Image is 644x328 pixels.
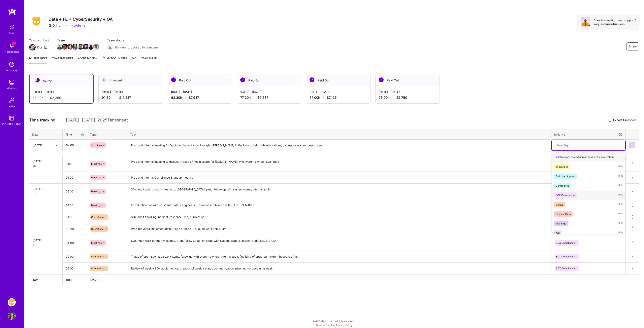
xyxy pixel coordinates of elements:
img: Paid Out [240,77,245,82]
a: User Avatar [7,312,17,320]
a: My timesheet [29,56,47,64]
span: Meetings [91,190,102,193]
button: Share [626,42,639,50]
img: guide book [8,114,16,122]
textarea: Introduction call with Trust and Safety Engineers, Operations, follow up with [PERSON_NAME] [128,200,551,211]
a: Team Member Avatar [94,43,99,50]
img: Team Member Avatar [62,44,68,50]
a: Team Member Avatar [73,43,78,50]
div: Time [65,132,84,137]
div: [DATE] - [DATE] [240,90,298,94]
span: $7,125 [327,96,337,100]
span: $9,750 [396,96,407,100]
div: Initiatives are shared across mission team members. [552,152,625,162]
div: [DATE] [33,238,59,242]
div: 2h [33,164,59,168]
span: Meetings [91,144,102,147]
div: Oracle [556,203,563,207]
div: Paid Out [168,74,232,86]
span: My Documents [102,56,127,61]
img: Paid Out [171,77,176,82]
a: Privacy Policy [336,324,352,327]
span: Share [629,44,637,48]
span: Operational [91,227,104,230]
img: logo [8,8,16,15]
img: Builders proposed to company [107,44,113,50]
img: Active [35,78,40,82]
div: [DATE] [34,143,43,147]
img: Team Member Avatar [77,44,84,50]
div: Initiative [554,132,623,137]
div: Paid Out [306,74,370,86]
img: Team Architect [29,44,36,50]
span: Operational [91,255,104,258]
div: © 2025 ATeams Inc., All rights reserved. [24,316,644,326]
input: HH:MM [63,140,87,150]
div: 63:30 h [171,96,229,100]
div: Ads [556,231,560,235]
span: $7,937 [189,96,199,100]
span: Team architect [29,38,49,42]
span: Hide [618,221,623,226]
textarea: SOx audit finalizing Incident Response Plan, publication [128,212,551,223]
input: HH:MM [63,224,87,234]
div: Invite [9,104,15,108]
span: Hide [618,192,623,198]
a: Team Member Avatar [78,43,83,50]
img: Team Member Avatar [72,44,78,50]
span: SOX Compliance [556,241,575,244]
span: $ 2,250 [90,278,100,282]
a: Team Member Avatar [88,43,94,50]
textarea: SOx audit walk through meetings, [GEOGRAPHIC_DATA], prep, follow up with system owner, internal a... [128,184,551,199]
div: 8h [33,243,59,247]
div: [DATE] - [DATE] [379,90,436,94]
img: Paid Out [310,77,314,82]
span: Time tracking [29,118,55,123]
span: Team status [107,38,159,42]
a: Team Member Avatar [83,43,88,50]
img: Submit [631,144,634,147]
div: Dor [37,45,42,49]
span: Operational [91,216,104,219]
a: My Documents [102,56,127,64]
th: Date [29,129,63,140]
i: icon Chevron [56,144,58,146]
div: Does this mission need support? [593,18,636,22]
div: 8h [33,192,59,196]
input: HH:MM [63,263,87,274]
div: [DOMAIN_NAME] [2,122,22,126]
div: [DATE] - [DATE] [102,90,159,94]
span: 1 [12,42,16,45]
a: Team Member Avatar [57,43,62,50]
img: teamwork [8,78,16,86]
span: SOX Compliance [556,255,575,258]
th: 18:00 [63,274,87,285]
img: discovery [8,60,16,68]
div: Paid Out [237,74,301,86]
textarea: Prep and internal meeting for Vanta implementation, brought [PERSON_NAME] in the loop to help wit... [128,140,551,151]
div: Invoiced [99,74,163,86]
span: $11,437 [119,96,131,100]
img: Team Member Avatar [88,44,94,50]
textarea: Prep for Vanta implementation, triage of open SOx audit work items, Jira [128,223,551,234]
a: Grindr: Data + FE + CyberSecurity + QA [7,298,17,306]
img: User Avatar [8,312,16,320]
input: HH:MM [63,172,87,183]
a: Terms of Service [316,324,335,327]
textarea: Prep and internal Compliance Standup meeting [128,172,551,183]
div: onboarding [556,165,568,169]
div: Setup [8,31,15,35]
textarea: Triage of open SOx audit work items, follow up with system owners, internal audit, finalizing of ... [128,251,551,262]
div: [DATE] - [DATE] [171,90,229,94]
img: Paid Out [379,77,384,82]
span: Hide [618,202,623,207]
span: Hide [618,183,623,188]
span: Hide [618,164,623,170]
th: Type [87,129,127,140]
div: Request more builders [593,22,636,26]
input: HH:MM [63,186,87,197]
div: 18:00 h [33,96,90,100]
a: Team Member Avatar [67,43,73,50]
div: Enter Tag [555,142,570,148]
div: Active [30,74,93,87]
